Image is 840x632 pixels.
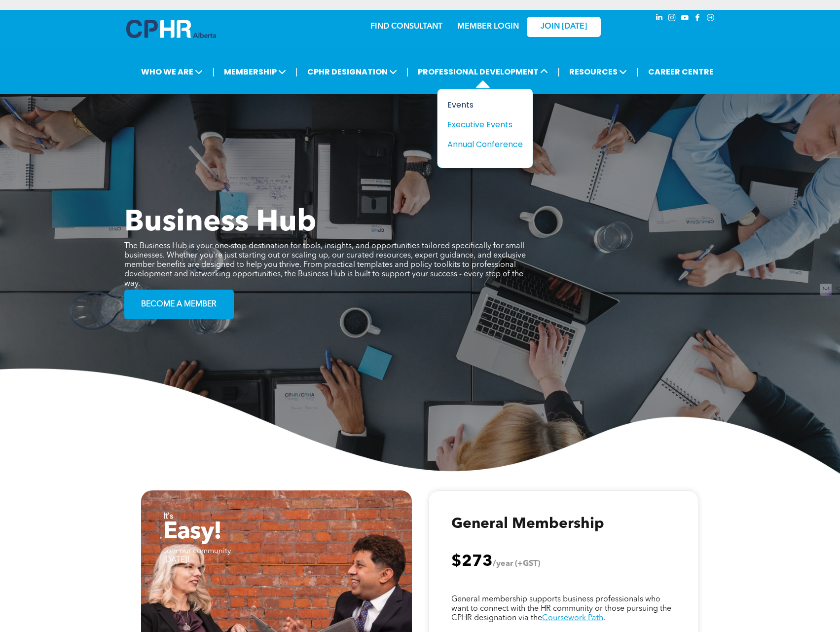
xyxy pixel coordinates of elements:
a: instagram [667,12,678,26]
a: Coursework Path [542,614,603,622]
span: BECOME A MEMBER [138,295,220,314]
span: . [603,614,605,622]
span: RESOURCES [566,63,630,81]
div: Events [447,99,515,111]
div: Annual Conference [447,138,515,150]
li: | [295,62,298,82]
a: facebook [693,12,703,26]
li: | [212,62,215,82]
span: PROFESSIONAL DEVELOPMENT [415,63,551,81]
span: WHO WE ARE [138,63,206,81]
a: youtube [680,12,691,26]
a: Events [447,99,523,111]
span: Easy! [163,520,221,544]
strong: It's [163,513,173,520]
a: MEMBER LOGIN [457,23,519,31]
div: Executive Events [447,118,515,131]
a: JOIN [DATE] [527,17,601,37]
a: FIND CONSULTANT [370,23,442,31]
span: /year (+GST) [493,560,540,568]
span: General Membership [451,517,604,531]
a: Social network [705,12,716,26]
span: The Business Hub is your one-stop destination for tools, insights, and opportunities tailored spe... [124,242,526,288]
li: | [557,62,560,82]
span: JOIN [DATE] [541,22,587,32]
li: | [406,62,409,82]
a: Annual Conference [447,138,523,150]
a: CAREER CENTRE [645,63,717,81]
a: Executive Events [447,118,523,131]
span: Join our community [DATE]! [163,548,231,564]
a: BECOME A MEMBER [124,290,234,319]
span: Business Hub [124,208,317,238]
span: CPHR DESIGNATION [304,63,400,81]
span: $273 [451,554,493,570]
a: linkedin [654,12,665,26]
img: A blue and white logo for cp alberta [126,20,216,38]
span: General membership supports business professionals who want to connect with the HR community or t... [451,595,671,622]
span: MEMBERSHIP [221,63,289,81]
li: | [636,62,639,82]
